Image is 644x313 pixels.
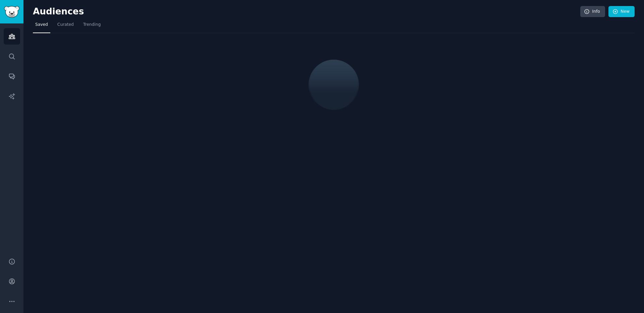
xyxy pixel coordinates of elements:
[608,6,635,17] a: New
[57,22,74,28] span: Curated
[81,19,103,33] a: Trending
[35,22,48,28] span: Saved
[4,6,19,18] img: GummySearch logo
[33,6,580,17] h2: Audiences
[83,22,101,28] span: Trending
[580,6,605,17] a: Info
[55,19,76,33] a: Curated
[33,19,50,33] a: Saved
